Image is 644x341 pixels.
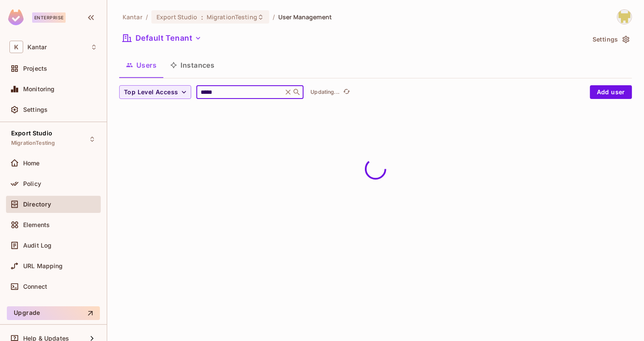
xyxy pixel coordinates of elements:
[123,13,142,21] span: the active workspace
[23,86,55,93] span: Monitoring
[119,85,191,99] button: Top Level Access
[23,283,47,290] span: Connect
[146,13,148,21] li: /
[23,201,51,208] span: Directory
[7,306,100,320] button: Upgrade
[8,9,24,25] img: SReyMgAAAABJRU5ErkJggg==
[310,89,340,96] p: Updating...
[124,87,178,98] span: Top Level Access
[273,13,275,21] li: /
[23,106,48,113] span: Settings
[341,87,352,97] button: refresh
[343,88,350,96] span: refresh
[589,33,632,46] button: Settings
[119,54,163,76] button: Users
[23,263,63,269] span: URL Mapping
[119,31,205,45] button: Default Tenant
[9,41,23,53] span: K
[23,160,40,167] span: Home
[23,221,50,228] span: Elements
[201,14,204,21] span: :
[340,87,352,97] span: Click to refresh data
[278,13,332,21] span: User Management
[32,12,66,23] div: Enterprise
[23,65,47,72] span: Projects
[11,130,52,137] span: Export Studio
[23,180,41,187] span: Policy
[23,242,51,249] span: Audit Log
[617,10,632,24] img: Girishankar.VP@kantar.com
[27,44,47,51] span: Workspace: Kantar
[11,140,55,147] span: MigrationTesting
[156,13,198,21] span: Export Studio
[163,54,221,76] button: Instances
[207,13,257,21] span: MigrationTesting
[590,85,632,99] button: Add user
